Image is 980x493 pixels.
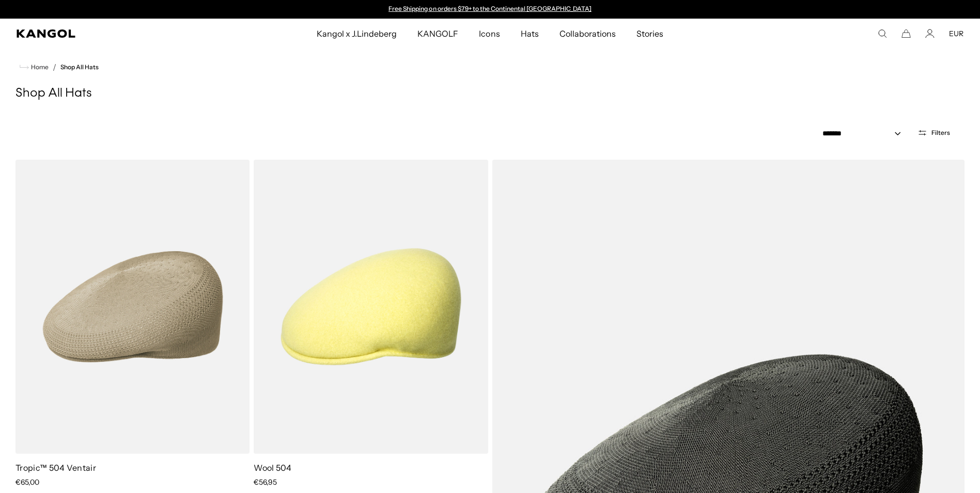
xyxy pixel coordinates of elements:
[29,64,49,71] span: Home
[636,19,663,49] span: Stories
[384,5,597,13] div: 1 of 2
[384,5,597,13] slideshow-component: Announcement bar
[254,477,277,487] span: €56,95
[901,29,911,38] button: Cart
[317,19,397,49] span: Kangol x J.Lindeberg
[49,61,56,73] li: /
[407,19,469,49] a: KANGOLF
[306,19,408,49] a: Kangol x J.Lindeberg
[384,5,597,13] div: Announcement
[521,19,539,49] span: Hats
[15,462,250,473] p: Tropic™ 504 Ventair
[17,29,210,38] a: Kangol
[925,29,935,38] a: Account
[254,462,488,473] p: Wool 504
[469,19,510,49] a: Icons
[949,29,963,38] button: EUR
[60,64,99,71] a: Shop All Hats
[15,477,39,487] span: €65,00
[626,19,674,49] a: Stories
[931,129,950,136] span: Filters
[510,19,549,49] a: Hats
[479,19,500,49] span: Icons
[878,29,887,38] summary: Search here
[20,63,49,72] a: Home
[254,160,488,454] img: color-butter-chiffon
[417,19,458,49] span: KANGOLF
[15,86,965,101] h1: Shop All Hats
[559,19,616,49] span: Collaborations
[911,128,956,137] button: Filters
[15,160,250,454] img: color-beige
[549,19,626,49] a: Collaborations
[388,5,592,12] a: Free Shipping on orders $79+ to the Continental [GEOGRAPHIC_DATA]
